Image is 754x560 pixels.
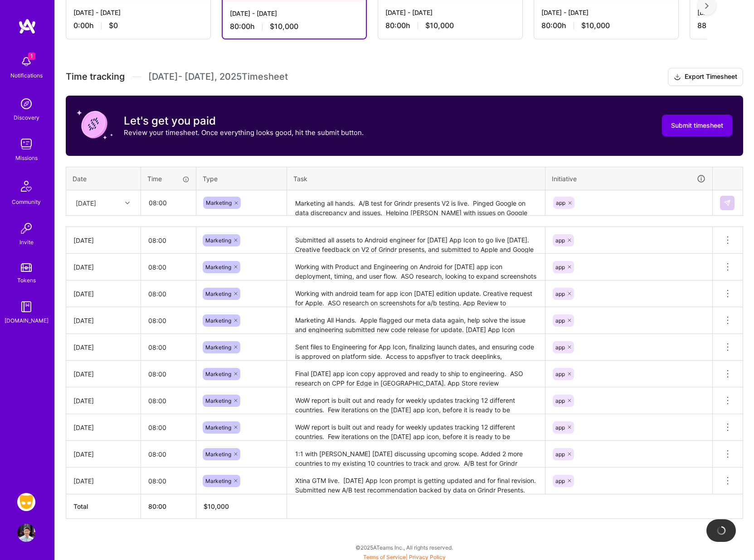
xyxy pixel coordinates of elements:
div: 80:00 h [230,22,359,31]
span: Marketing [205,344,231,351]
div: Missions [15,153,38,163]
button: Export Timesheet [668,68,743,86]
div: © 2025 ATeams Inc., All rights reserved. [54,536,754,559]
span: Submit timesheet [671,121,723,130]
textarea: Marketing All Hands. Apple flagged our meta data again, help solve the issue and engineering subm... [288,308,544,333]
img: Invite [17,219,35,237]
img: tokens [21,263,32,272]
span: app [555,344,565,351]
input: HH:MM [141,335,196,359]
input: HH:MM [141,469,196,493]
span: $10,000 [270,22,298,31]
input: HH:MM [141,309,196,333]
div: Tokens [17,275,36,285]
span: app [555,397,565,404]
span: app [555,371,565,377]
a: Grindr: Product & Marketing [15,493,38,511]
div: [DOMAIN_NAME] [5,316,49,325]
div: [DATE] [73,343,133,352]
textarea: Marketing all hands. A/B test for Grindr presents V2 is live. Pinged Google on data discrepancy a... [288,191,544,215]
img: Community [15,175,37,197]
div: [DATE] [73,316,133,325]
div: [DATE] [73,289,133,299]
div: [DATE] [73,236,133,245]
div: 80:00 h [385,21,515,30]
textarea: Sent files to Engineering for App Icon, finalizing launch dates, and ensuring code is approved on... [288,335,544,360]
a: User Avatar [15,524,38,542]
div: [DATE] - [DATE] [73,8,203,17]
div: [DATE] [73,262,133,272]
div: [DATE] [73,423,133,432]
div: Community [12,197,41,207]
span: app [555,264,565,270]
input: HH:MM [141,255,196,279]
div: 80:00 h [541,21,671,30]
textarea: WoW report is built out and ready for weekly updates tracking 12 different countries. Few iterati... [288,415,544,440]
div: [DATE] [73,396,133,406]
textarea: Submitted all assets to Android engineer for [DATE] App Icon to go live [DATE]. Creative feedback... [288,228,544,253]
div: [DATE] [73,476,133,486]
div: null [720,196,735,210]
div: Time [147,174,190,183]
span: Marketing [205,478,231,484]
input: HH:MM [141,228,196,252]
div: Notifications [10,71,43,80]
i: icon Chevron [125,201,130,205]
span: Marketing [205,371,231,377]
span: app [555,451,565,458]
button: Submit timesheet [662,115,732,136]
span: $10,000 [581,21,610,30]
img: teamwork [17,135,35,153]
span: app [555,478,565,484]
div: Invite [19,237,34,247]
img: right [705,3,709,9]
input: HH:MM [141,415,196,439]
div: 0:00 h [73,21,203,30]
span: app [555,317,565,324]
input: HH:MM [141,442,196,466]
div: [DATE] [73,369,133,379]
div: [DATE] - [DATE] [230,9,359,18]
img: loading [715,524,727,536]
div: Discovery [14,113,39,122]
span: app [556,199,565,206]
div: [DATE] - [DATE] [385,8,515,17]
img: logo [18,18,36,34]
span: Marketing [206,199,232,206]
span: Marketing [205,317,231,324]
img: User Avatar [17,524,35,542]
img: Grindr: Product & Marketing [17,493,35,511]
span: $10,000 [425,21,454,30]
p: Review your timesheet. Once everything looks good, hit the submit button. [124,128,364,137]
h3: Let's get you paid [124,114,364,128]
textarea: WoW report is built out and ready for weekly updates tracking 12 different countries. Few iterati... [288,388,544,413]
img: bell [17,53,35,71]
input: HH:MM [141,282,196,306]
input: HH:MM [141,362,196,386]
textarea: Working with Product and Engineering on Android for [DATE] app icon deployment, timing, and user ... [288,255,544,280]
span: app [555,290,565,297]
img: Submit [724,199,731,207]
span: 1 [28,53,35,60]
input: HH:MM [141,389,196,413]
textarea: Xtina GTM live. [DATE] App Icon prompt is getting updated and for final revision. Submitted new A... [288,468,544,493]
span: Marketing [205,397,231,404]
span: Marketing [205,237,231,244]
span: $0 [109,21,118,30]
textarea: Working with android team for app icon [DATE] edition update. Creative request for Apple. ASO res... [288,281,544,306]
span: $ 10,000 [204,502,229,510]
span: Time tracking [66,71,125,82]
span: Marketing [205,451,231,458]
th: 80:00 [141,494,196,519]
input: HH:MM [141,191,195,215]
div: Initiative [552,174,706,184]
span: Marketing [205,264,231,270]
span: app [555,424,565,431]
img: guide book [17,298,35,316]
th: Total [66,494,141,519]
div: [DATE] [73,449,133,459]
div: [DATE] [76,198,96,208]
div: [DATE] - [DATE] [541,8,671,17]
textarea: 1:1 with [PERSON_NAME] [DATE] discussing upcoming scope. Added 2 more countries to my existing 10... [288,442,544,467]
th: Task [287,167,545,190]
